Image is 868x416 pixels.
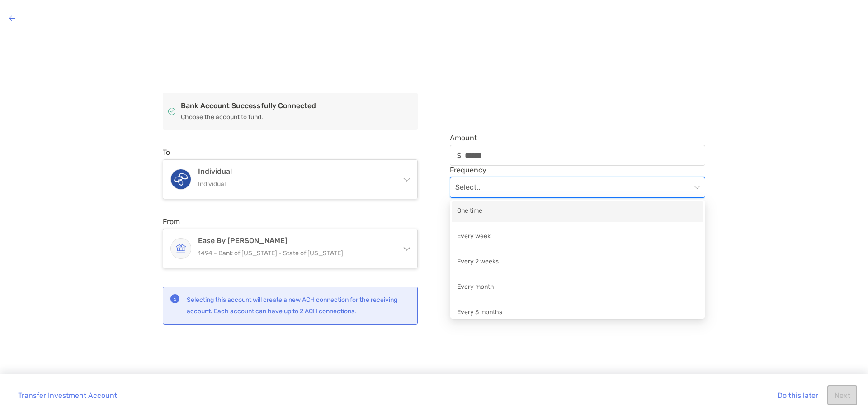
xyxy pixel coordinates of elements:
[198,167,393,176] h4: Individual
[452,227,703,248] div: Every week
[163,217,180,226] label: From
[457,152,461,159] img: input icon
[450,166,705,174] span: Frequency
[457,231,698,243] div: Every week
[171,239,191,258] img: Ease by BOH
[163,148,170,157] label: To
[181,111,418,123] p: Choose the account to fund.
[452,201,703,222] div: One time
[457,307,698,319] div: Every 3 months
[198,236,393,245] h4: Ease by [PERSON_NAME]
[11,385,124,405] button: Transfer Investment Account
[452,303,703,324] div: Every 3 months
[770,385,825,405] button: Do this later
[457,206,698,217] div: One time
[465,152,705,159] input: Amountinput icon
[450,134,705,142] span: Amount
[452,252,703,273] div: Every 2 weeks
[457,257,698,268] div: Every 2 weeks
[452,277,703,298] div: Every month
[187,294,410,317] p: Selecting this account will create a new ACH connection for the receiving account. Each account c...
[457,282,698,293] div: Every month
[181,100,418,111] p: Bank Account Successfully Connected
[170,294,179,303] img: status icon
[171,169,191,189] img: Individual
[198,248,393,259] p: 1494 - Bank of [US_STATE] - State of [US_STATE]
[198,178,393,190] p: Individual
